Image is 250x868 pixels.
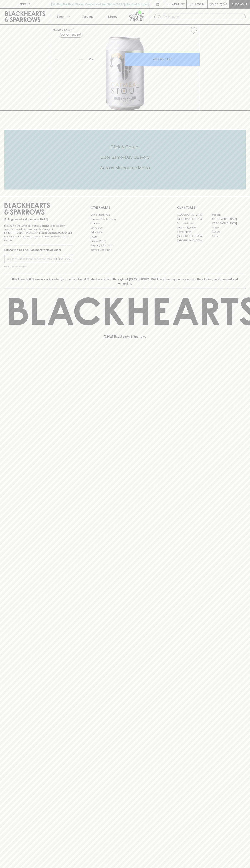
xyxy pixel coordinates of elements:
[91,205,159,210] p: OTHER AREAS
[7,277,243,286] p: Blackhearts & Sparrows acknowledges the traditional Custodians of land throughout [GEOGRAPHIC_DAT...
[177,234,211,238] a: [GEOGRAPHIC_DATA]
[82,14,93,19] p: Tastings
[91,221,159,226] a: Careers
[91,239,159,243] a: Privacy Policy
[55,255,73,263] button: SUBSCRIBE
[211,225,246,230] a: Fitzroy
[64,28,72,31] a: SHOP
[91,217,159,221] a: Business & Bulk Gifting
[59,33,82,38] button: Add to wishlist
[172,2,185,6] p: Wishlist
[4,130,246,189] div: Call to action block
[91,213,159,217] a: Bottle Drop FAQ's
[153,57,172,61] p: ADD TO CART
[177,205,246,210] p: OUR STORES
[89,57,95,61] p: Can
[211,230,246,234] a: Geelong
[211,221,246,225] a: [GEOGRAPHIC_DATA]
[211,213,246,217] a: Braddon
[163,14,243,20] input: Try "Pinot noir"
[210,2,218,6] p: $0.00
[4,224,73,242] p: It is against the law to sell or supply alcohol to, or to obtain alcohol on behalf of a person un...
[108,14,117,19] p: Stores
[188,26,198,35] button: Add to wishlist
[91,248,159,252] a: Terms & Conditions
[91,226,159,230] a: Contact Us
[91,243,159,248] a: Shipping Information
[177,221,211,225] a: Brunswick West
[4,265,73,268] p: We will never spam you
[88,56,125,63] div: Can
[100,9,125,24] a: Stores
[50,37,200,110] img: 51338.png
[224,3,226,5] p: 0
[4,154,246,160] h5: Uber Same-Day Delivery
[177,238,211,243] a: [GEOGRAPHIC_DATA]
[4,165,246,171] h5: Across Melbourne Metro
[56,14,64,19] p: Shop
[56,257,71,261] p: SUBSCRIBE
[50,9,75,24] button: Shop
[177,230,211,234] a: Fitzroy North
[4,248,73,252] p: Subscribe to The Blackhearts Newsletter
[19,2,31,6] p: FIND US
[75,9,100,24] a: Tastings
[177,217,211,221] a: [GEOGRAPHIC_DATA]
[125,53,200,66] button: ADD TO CART
[195,2,204,6] p: Login
[177,213,211,217] a: [GEOGRAPHIC_DATA]
[7,256,55,262] input: e.g. jane@blackheartsandsparrows.com.au
[177,225,211,230] a: [PERSON_NAME]
[4,218,73,221] p: Sibling owned and run since [DATE]
[231,2,247,6] p: Checkout
[4,144,246,150] h5: Click & Collect
[91,235,159,239] a: FAQ's
[39,231,72,234] strong: Liquor License #32064953
[53,28,61,31] a: HOME
[211,234,246,238] a: Prahran
[91,230,159,235] a: Gift Cards
[211,217,246,221] a: [GEOGRAPHIC_DATA]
